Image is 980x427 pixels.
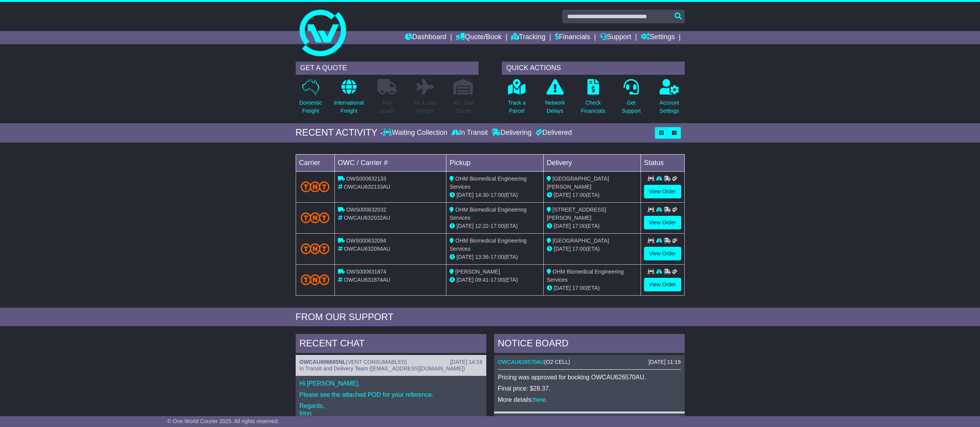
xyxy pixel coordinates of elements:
[572,223,586,229] span: 17:00
[572,192,586,198] span: 17:00
[641,31,675,44] a: Settings
[554,246,571,252] span: [DATE]
[296,154,334,171] td: Carrier
[300,359,482,365] div: ( )
[348,359,405,365] span: VENT CONSUMABLES
[644,278,681,291] a: View Order
[498,374,681,381] p: Pricing was approved for booking OWCAU626570AU.
[475,192,489,198] span: 14:30
[301,212,330,223] img: TNT_Domestic.png
[491,277,504,283] span: 17:00
[644,247,681,260] a: View Order
[660,99,679,115] p: Account Settings
[491,192,504,198] span: 17:00
[301,274,330,285] img: TNT_Domestic.png
[456,223,474,229] span: [DATE]
[456,31,501,44] a: Quote/Book
[344,184,390,190] span: OWCAU632133AU
[498,396,681,403] p: More details: .
[547,176,609,190] span: [GEOGRAPHIC_DATA][PERSON_NAME]
[491,223,504,229] span: 17:00
[299,79,322,119] a: DomesticFreight
[450,359,482,365] div: [DATE] 14:24
[346,269,386,275] span: OWS000631874
[453,99,474,115] p: Air / Sea Depot
[456,277,474,283] span: [DATE]
[641,154,684,171] td: Status
[450,207,527,221] span: OHM Biomedical Engineering Services
[475,223,489,229] span: 12:22
[498,359,681,365] div: ( )
[494,334,685,355] div: NOTICE BOARD
[296,334,486,355] div: RECENT CHAT
[296,127,383,138] div: RECENT ACTIVITY -
[498,385,681,392] p: Final price: $28.37.
[296,62,479,75] div: GET A QUOTE
[572,246,586,252] span: 17:00
[405,31,446,44] a: Dashboard
[554,192,571,198] span: [DATE]
[450,191,540,199] div: - (ETA)
[456,254,474,260] span: [DATE]
[498,359,544,365] a: OWCAU626570AU
[547,191,637,199] div: (ETA)
[543,154,641,171] td: Delivery
[547,284,637,292] div: (ETA)
[491,254,504,260] span: 17:00
[644,185,681,198] a: View Order
[346,176,386,182] span: OWS000632133
[344,277,390,283] span: OWCAU631874AU
[490,129,534,137] div: Delivering
[167,418,279,424] span: © One World Courier 2025. All rights reserved.
[344,215,390,221] span: OWCAU632032AU
[301,181,330,192] img: TNT_Domestic.png
[300,391,482,398] p: Please see the attached POD for your reference.
[450,276,540,284] div: - (ETA)
[554,285,571,291] span: [DATE]
[334,154,446,171] td: OWC / Carrier #
[300,359,346,365] a: OWCAU606685NL
[300,365,465,372] span: In Transit and Delivery Team ([EMAIL_ADDRESS][DOMAIN_NAME])
[299,99,322,115] p: Domestic Freight
[296,312,685,323] div: FROM OUR SUPPORT
[455,269,500,275] span: [PERSON_NAME]
[414,99,437,115] p: Air & Sea Freight
[475,254,489,260] span: 13:36
[446,154,544,171] td: Pickup
[450,238,527,252] span: OHM Biomedical Engineering Services
[377,99,397,115] p: Full Loads
[648,359,680,365] div: [DATE] 11:19
[456,192,474,198] span: [DATE]
[547,207,606,221] span: [STREET_ADDRESS][PERSON_NAME]
[580,79,606,119] a: CheckFinancials
[502,62,685,75] div: QUICK ACTIONS
[508,99,526,115] p: Track a Parcel
[301,243,330,254] img: TNT_Domestic.png
[555,31,590,44] a: Financials
[600,31,631,44] a: Support
[554,223,571,229] span: [DATE]
[346,238,386,244] span: OWS000632094
[508,79,526,119] a: Track aParcel
[553,238,609,244] span: [GEOGRAPHIC_DATA]
[659,79,680,119] a: AccountSettings
[383,129,449,137] div: Waiting Collection
[300,402,482,417] p: Regards, Irinn
[534,129,572,137] div: Delivered
[334,79,364,119] a: InternationalFreight
[546,359,568,365] span: O2 CELL
[450,176,527,190] span: OHM Biomedical Engineering Services
[572,285,586,291] span: 17:00
[346,207,386,213] span: OWS000632032
[450,222,540,230] div: - (ETA)
[533,396,546,403] a: here
[547,269,624,283] span: OHM Biomedical Engineering Services
[547,245,637,253] div: (ETA)
[581,99,605,115] p: Check Financials
[344,246,390,252] span: OWCAU632094AU
[545,99,565,115] p: Network Delays
[475,277,489,283] span: 09:41
[644,216,681,229] a: View Order
[621,79,641,119] a: GetSupport
[544,79,565,119] a: NetworkDelays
